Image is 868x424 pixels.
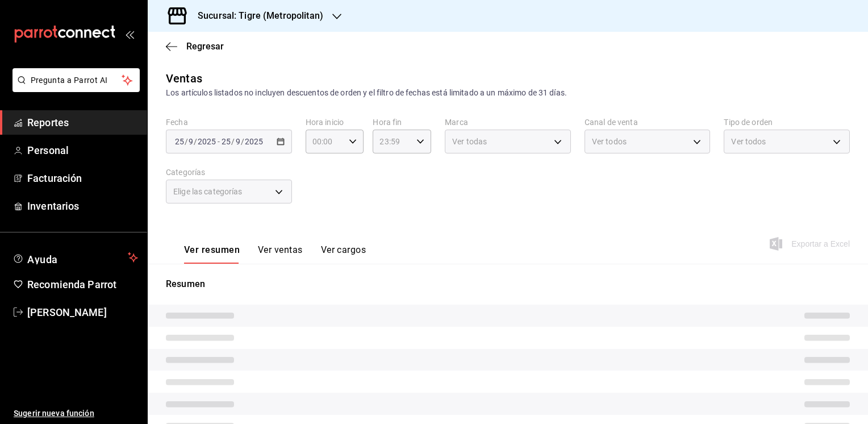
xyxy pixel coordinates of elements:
label: Fecha [166,118,292,126]
input: ---- [197,137,216,146]
span: Pregunta a Parrot AI [31,74,122,86]
span: / [231,137,235,146]
span: / [194,137,197,146]
label: Hora fin [373,118,431,126]
span: Facturación [27,171,138,186]
span: Recomienda Parrot [27,277,138,292]
div: navigation tabs [184,244,366,264]
label: Tipo de orden [724,118,850,126]
span: Regresar [186,41,224,52]
span: Elige las categorías [173,186,243,197]
button: Pregunta a Parrot AI [12,68,140,92]
input: -- [188,137,194,146]
span: / [241,137,244,146]
span: Sugerir nueva función [14,408,138,419]
span: Ver todos [731,136,766,147]
a: Pregunta a Parrot AI [8,82,140,94]
p: Resumen [166,277,850,291]
span: Ayuda [27,251,123,264]
label: Categorías [166,168,292,176]
input: -- [174,137,185,146]
span: - [218,137,220,146]
input: ---- [244,137,264,146]
span: [PERSON_NAME] [27,305,138,320]
button: Ver cargos [321,244,366,264]
input: -- [221,137,231,146]
span: Reportes [27,115,138,130]
span: Inventarios [27,198,138,214]
label: Marca [445,118,571,126]
h3: Sucursal: Tigre (Metropolitan) [189,9,323,23]
div: Los artículos listados no incluyen descuentos de orden y el filtro de fechas está limitado a un m... [166,87,850,99]
span: Ver todos [592,136,627,147]
label: Canal de venta [585,118,711,126]
span: Ver todas [452,136,487,147]
input: -- [235,137,241,146]
button: Ver ventas [258,244,303,264]
span: / [185,137,188,146]
button: Regresar [166,41,224,52]
label: Hora inicio [306,118,364,126]
button: Ver resumen [184,244,240,264]
span: Personal [27,143,138,158]
button: open_drawer_menu [125,30,134,39]
div: Ventas [166,70,202,87]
